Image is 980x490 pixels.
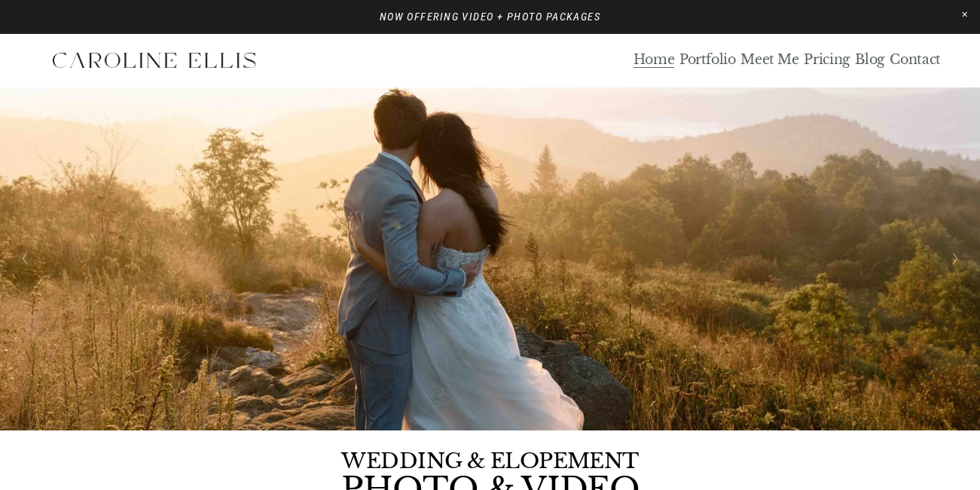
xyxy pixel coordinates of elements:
[740,52,799,69] a: Meet Me
[855,52,885,69] a: Blog
[804,52,850,69] a: Pricing
[890,52,941,69] a: Contact
[15,247,35,271] button: Previous Slide
[945,247,965,271] button: Next Slide
[341,451,638,472] h4: WEDDING & ELOPEMENT
[39,41,268,79] img: Western North Carolina Faith Based Elopement Photographer
[679,52,736,69] a: Portfolio
[633,52,675,69] a: Home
